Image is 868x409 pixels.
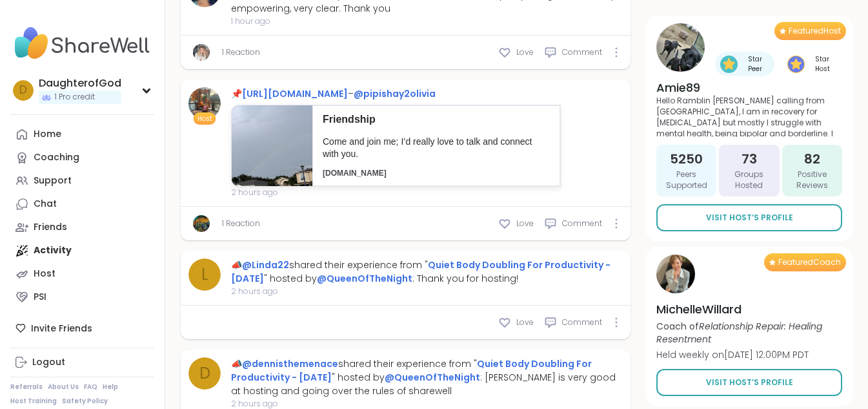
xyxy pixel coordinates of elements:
[231,286,623,297] span: 2 hours ago
[34,291,46,304] div: PSI
[706,212,793,224] span: Visit Host’s Profile
[188,357,221,390] a: d
[656,204,842,231] a: Visit Host’s Profile
[804,150,820,168] span: 82
[787,56,805,73] img: Star Host
[231,87,561,101] div: 📌 –
[807,54,837,74] span: Star Host
[231,357,623,398] div: 📣 shared their experience from " " hosted by : [PERSON_NAME] is very good at hosting and going ov...
[10,216,154,239] a: Friends
[562,47,602,58] span: Comment
[562,317,602,328] span: Comment
[222,47,260,58] a: 1 Reaction
[724,169,774,191] span: Groups Hosted
[10,262,154,286] a: Host
[10,317,154,340] div: Invite Friends
[656,320,822,346] i: Relationship Repair: Healing Resentment
[34,151,79,164] div: Coaching
[54,92,95,103] span: 1 Pro credit
[10,286,154,309] a: PSI
[10,21,154,66] img: ShareWell Nav Logo
[199,362,210,385] span: d
[193,215,210,232] img: ellencrich
[10,123,154,146] a: Home
[231,105,561,187] a: FriendshipCome and join me; I’d really love to talk and connect with you.[DOMAIN_NAME]
[242,258,289,271] a: @Linda22
[778,257,841,267] span: Featured Coach
[232,105,312,186] img: b0039708-6510-4d73-8dae-06797a26f676
[34,174,72,187] div: Support
[32,356,65,369] div: Logout
[48,383,79,392] a: About Us
[10,193,154,216] a: Chat
[656,79,842,96] h4: Amie89
[34,198,57,211] div: Chat
[10,169,154,193] a: Support
[789,26,841,36] span: Featured Host
[103,383,118,392] a: Help
[201,263,208,286] span: L
[656,369,842,396] a: Visit Host’s Profile
[323,112,550,127] p: Friendship
[656,301,842,317] h4: MichelleWillard
[562,218,602,229] span: Comment
[10,351,154,374] a: Logout
[740,54,769,74] span: Star Peer
[323,168,550,179] p: [DOMAIN_NAME]
[34,267,56,280] div: Host
[231,187,561,198] span: 2 hours ago
[670,150,703,168] span: 5250
[656,96,842,137] p: Hello Ramblin [PERSON_NAME] calling from [GEOGRAPHIC_DATA], I am in recovery for [MEDICAL_DATA] b...
[188,87,221,120] img: pipishay2olivia
[34,128,61,141] div: Home
[656,348,842,361] p: Held weekly on [DATE] 12:00PM PDT
[516,317,534,328] span: Love
[34,221,67,234] div: Friends
[193,44,210,61] img: amyvaninetti
[317,272,412,285] a: @QueenOfTheNight
[516,218,534,229] span: Love
[656,320,842,346] p: Coach of
[242,357,338,370] a: @dennisthemenace
[516,47,534,58] span: Love
[706,377,793,388] span: Visit Host’s Profile
[19,82,27,99] span: D
[10,397,57,406] a: Host Training
[242,87,348,100] a: [URL][DOMAIN_NAME]
[323,136,550,161] p: Come and join me; I’d really love to talk and connect with you.
[222,218,260,229] a: 1 Reaction
[231,258,623,286] div: 📣 shared their experience from " " hosted by : Thank you for hosting!
[661,169,711,191] span: Peers Supported
[231,16,623,27] span: 1 hour ago
[742,150,757,168] span: 73
[231,258,611,285] a: Quiet Body Doubling For Productivity - [DATE]
[10,146,154,169] a: Coaching
[188,258,221,291] a: L
[787,169,837,191] span: Positive Reviews
[84,383,97,392] a: FAQ
[231,357,592,384] a: Quiet Body Doubling For Productivity - [DATE]
[656,255,695,293] img: MichelleWillard
[197,114,212,123] span: Host
[10,383,43,392] a: Referrals
[62,397,108,406] a: Safety Policy
[354,87,436,100] a: @pipishay2olivia
[39,76,121,90] div: DaughterofGod
[656,23,705,72] img: Amie89
[385,371,480,384] a: @QueenOfTheNight
[720,56,738,73] img: Star Peer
